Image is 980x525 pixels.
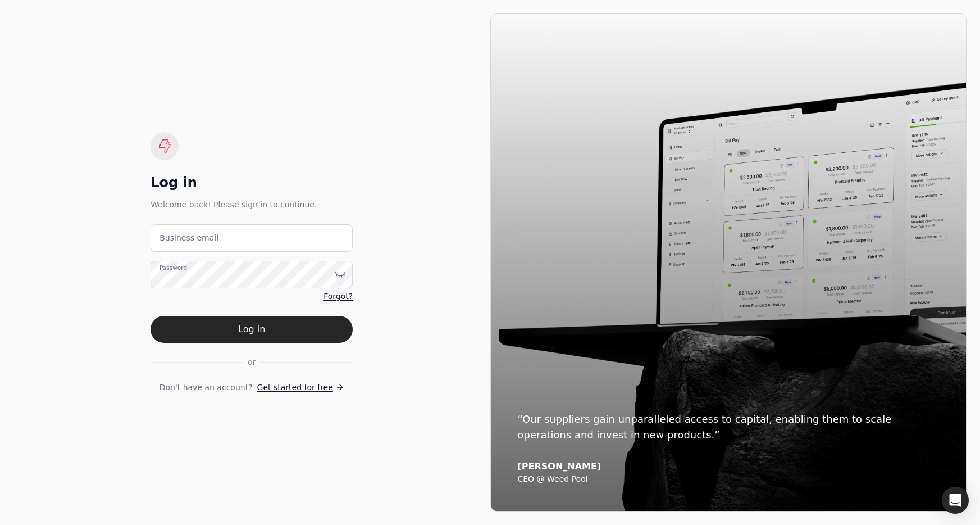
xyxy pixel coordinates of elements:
[942,487,969,514] div: Open Intercom Messenger
[248,356,256,368] span: or
[257,382,333,393] span: Get started for free
[518,461,940,472] div: [PERSON_NAME]
[518,474,940,485] div: CEO @ Weed Pool
[323,291,353,302] a: Forgot?
[151,198,353,211] div: Welcome back! Please sign in to continue.
[159,382,253,393] span: Don't have an account?
[159,232,218,244] label: Business email
[257,382,344,393] a: Get started for free
[518,411,940,443] div: “Our suppliers gain unparalleled access to capital, enabling them to scale operations and invest ...
[151,174,353,192] div: Log in
[159,263,187,272] label: Password
[151,316,353,343] button: Log in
